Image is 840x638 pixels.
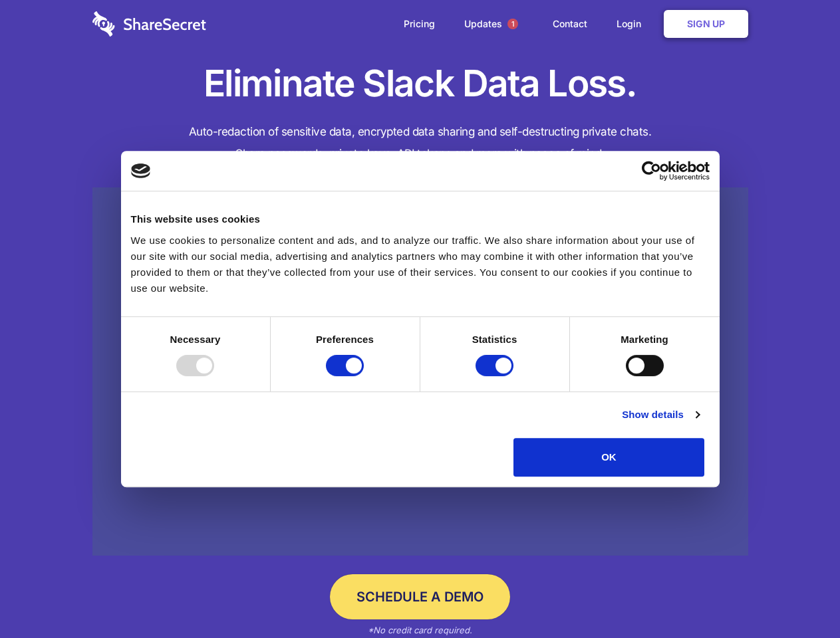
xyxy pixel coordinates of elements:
strong: Necessary [170,334,221,345]
a: Schedule a Demo [330,574,510,619]
span: 1 [507,19,518,29]
a: Usercentrics Cookiebot - opens in a new window [593,161,710,181]
a: Pricing [390,3,448,45]
div: This website uses cookies [131,211,710,227]
em: *No credit card required. [368,625,472,635]
a: Sign Up [664,10,748,38]
a: Contact [539,3,601,45]
a: Show details [622,407,699,423]
a: Login [603,3,661,45]
img: logo [131,163,151,178]
a: Wistia video thumbnail [92,187,748,556]
div: We use cookies to personalize content and ads, and to analyze our traffic. We also share informat... [131,233,710,296]
img: logo-wordmark-white-trans-d4663122ce5f474addd5e946df7df03e33cb6a1c49d2221995e7729f52c070b2.svg [92,11,206,37]
h4: Auto-redaction of sensitive data, encrypted data sharing and self-destructing private chats. Shar... [92,121,748,165]
strong: Marketing [621,334,668,345]
button: OK [513,438,704,477]
h1: Eliminate Slack Data Loss. [92,60,748,108]
strong: Preferences [316,334,374,345]
strong: Statistics [472,334,517,345]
